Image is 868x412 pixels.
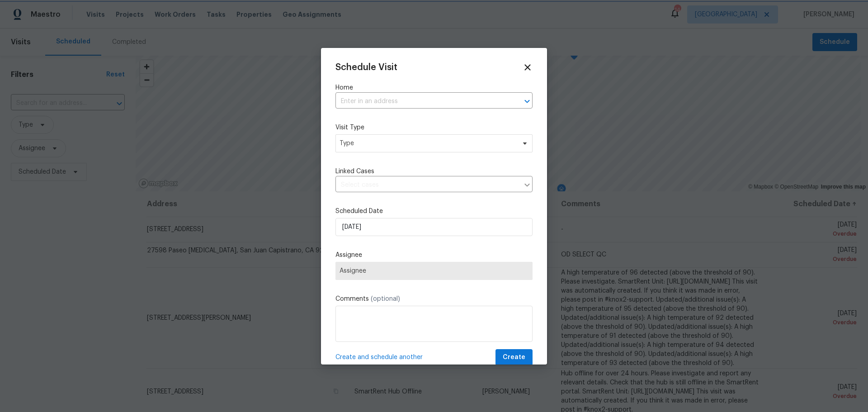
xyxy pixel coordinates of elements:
span: (optional) [371,296,400,302]
span: Linked Cases [335,167,374,176]
span: Schedule Visit [335,63,397,72]
span: Create and schedule another [335,353,423,362]
button: Create [495,349,533,366]
label: Comments [335,294,533,303]
label: Home [335,83,533,92]
span: Create [503,352,525,363]
input: Enter in an address [335,95,507,109]
label: Scheduled Date [335,207,533,216]
input: Select cases [335,178,519,192]
span: Close [523,62,533,72]
span: Type [340,139,515,148]
label: Visit Type [335,123,533,132]
label: Assignee [335,251,533,260]
span: Assignee [340,267,528,275]
button: Open [521,95,533,108]
input: M/D/YYYY [335,218,533,236]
